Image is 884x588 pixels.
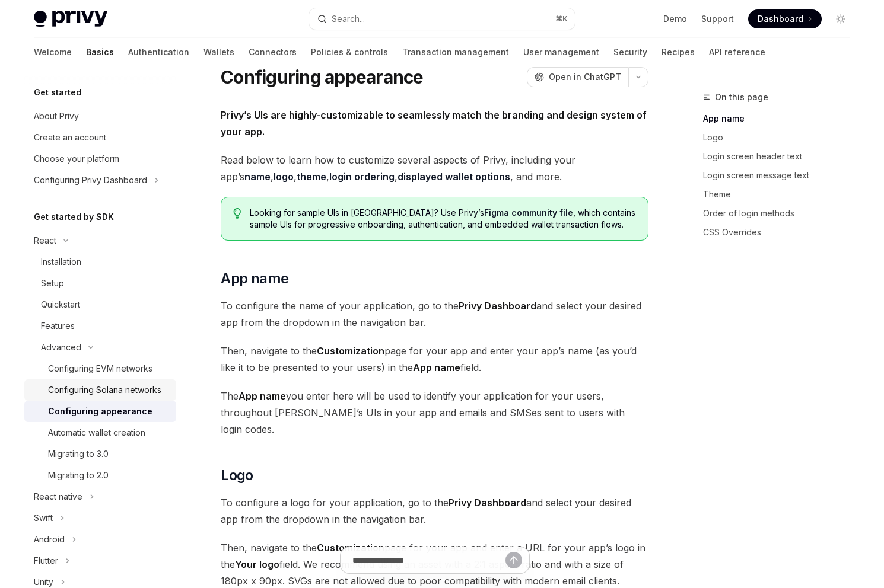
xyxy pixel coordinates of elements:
[24,422,176,443] a: Automatic wallet creation
[758,13,803,25] span: Dashboard
[48,468,109,482] div: Migrating to 2.0
[34,210,114,224] h5: Get started by SDK
[48,383,161,397] div: Configuring Solana networks
[703,166,860,185] a: Login screen message text
[249,38,297,66] a: Connectors
[34,85,81,100] h5: Get started
[24,106,176,127] a: About Privy
[701,13,734,25] a: Support
[239,390,286,402] strong: App name
[831,9,850,28] button: Toggle dark mode
[459,300,536,312] strong: Privy Dashboard
[715,90,768,104] span: On this page
[413,362,460,373] strong: App name
[221,466,253,485] span: Logo
[402,38,509,66] a: Transaction management
[24,401,176,422] a: Configuring appearance
[309,8,575,30] button: Search...⌘K
[24,273,176,294] a: Setup
[41,276,64,290] div: Setup
[703,109,860,128] a: App name
[221,298,648,331] span: To configure the name of your application, go to the and select your desired app from the dropdow...
[41,340,81,354] div: Advanced
[527,67,628,87] button: Open in ChatGPT
[555,14,568,24] span: ⌘ K
[233,208,241,219] svg: Tip
[449,497,526,509] strong: Privy Dashboard
[329,171,395,183] a: login ordering
[86,38,114,66] a: Basics
[48,426,145,440] div: Automatic wallet creation
[34,11,107,27] img: light logo
[34,532,65,547] div: Android
[34,173,147,187] div: Configuring Privy Dashboard
[317,345,384,357] strong: Customization
[128,38,189,66] a: Authentication
[41,255,81,269] div: Installation
[244,171,271,183] a: name
[250,207,636,231] span: Looking for sample UIs in [GEOGRAPHIC_DATA]? Use Privy’s , which contains sample UIs for progress...
[24,379,176,401] a: Configuring Solana networks
[41,298,80,312] div: Quickstart
[484,207,573,218] a: Figma community file
[24,465,176,486] a: Migrating to 2.0
[748,9,822,28] a: Dashboard
[221,269,288,288] span: App name
[703,223,860,242] a: CSS Overrides
[221,109,647,138] strong: Privy’s UIs are highly-customizable to seamlessly match the branding and design system of your app.
[221,66,424,88] h1: Configuring appearance
[703,204,860,223] a: Order of login methods
[48,404,152,418] div: Configuring appearance
[297,171,326,183] a: theme
[221,343,648,376] span: Then, navigate to the page for your app and enter your app’s name (as you’d like it to be present...
[48,362,152,376] div: Configuring EVM networks
[34,130,106,145] div: Create an account
[24,443,176,465] a: Migrating to 3.0
[663,13,687,25] a: Demo
[34,38,72,66] a: Welcome
[203,38,234,66] a: Wallets
[34,511,53,525] div: Swift
[398,171,510,183] a: displayed wallet options
[41,319,75,333] div: Features
[24,294,176,315] a: Quickstart
[709,38,765,66] a: API reference
[703,147,860,166] a: Login screen header text
[221,494,648,528] span: To configure a logo for your application, go to the and select your desired app from the dropdown...
[34,490,82,504] div: React native
[24,251,176,273] a: Installation
[523,38,599,66] a: User management
[317,542,384,554] strong: Customization
[34,152,119,166] div: Choose your platform
[24,358,176,379] a: Configuring EVM networks
[48,447,109,461] div: Migrating to 3.0
[24,148,176,170] a: Choose your platform
[703,128,860,147] a: Logo
[274,171,294,183] a: logo
[662,38,695,66] a: Recipes
[34,554,58,568] div: Flutter
[221,388,648,437] span: The you enter here will be used to identify your application for your users, throughout [PERSON_N...
[34,109,79,123] div: About Privy
[505,552,522,568] button: Send message
[221,152,648,185] span: Read below to learn how to customize several aspects of Privy, including your app’s , , , , , and...
[34,234,56,248] div: React
[613,38,647,66] a: Security
[311,38,388,66] a: Policies & controls
[549,71,621,83] span: Open in ChatGPT
[24,127,176,148] a: Create an account
[703,185,860,204] a: Theme
[332,12,365,26] div: Search...
[24,315,176,337] a: Features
